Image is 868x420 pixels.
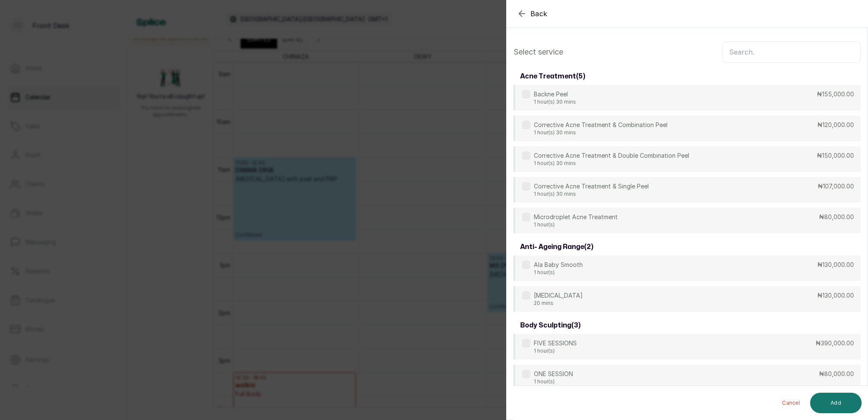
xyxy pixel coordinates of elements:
p: ₦130,000.00 [817,291,854,300]
button: Add [810,393,862,413]
p: 1 hour(s) 30 mins [534,129,667,136]
p: 1 hour(s) 30 mins [534,191,649,197]
p: Corrective Acne Treatment & Double Combination Peel [534,151,689,160]
p: ₦107,000.00 [818,182,854,191]
h3: anti- ageing range ( 2 ) [520,242,593,252]
span: Back [530,9,547,19]
button: Back [517,9,547,19]
button: Cancel [775,393,807,413]
p: [MEDICAL_DATA] [534,291,583,300]
p: Microdroplet Acne Treatment [534,213,618,221]
p: ₦150,000.00 [817,151,854,160]
p: Corrective Acne Treatment & Single Peel [534,182,649,191]
p: Corrective Acne Treatment & Combination Peel [534,121,667,129]
p: Ala Baby Smooth [534,261,583,269]
p: ₦80,000.00 [819,213,854,221]
p: ₦390,000.00 [816,339,854,348]
p: ONE SESSION [534,370,573,378]
p: 1 hour(s) [534,221,618,228]
p: 1 hour(s) [534,348,577,354]
p: ₦130,000.00 [817,261,854,269]
p: ₦120,000.00 [817,121,854,129]
p: 1 hour(s) [534,378,573,385]
h3: body sculpting ( 3 ) [520,320,581,330]
p: 1 hour(s) 30 mins [534,98,576,105]
p: ₦155,000.00 [817,90,854,98]
p: 20 mins [534,300,583,307]
p: Backne Peel [534,90,576,98]
p: 1 hour(s) 30 mins [534,160,689,167]
h3: acne treatment ( 5 ) [520,71,585,81]
p: 1 hour(s) [534,269,583,276]
p: Select service [513,46,563,58]
p: ₦80,000.00 [819,370,854,378]
input: Search. [722,41,861,63]
p: FIVE SESSIONS [534,339,577,348]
